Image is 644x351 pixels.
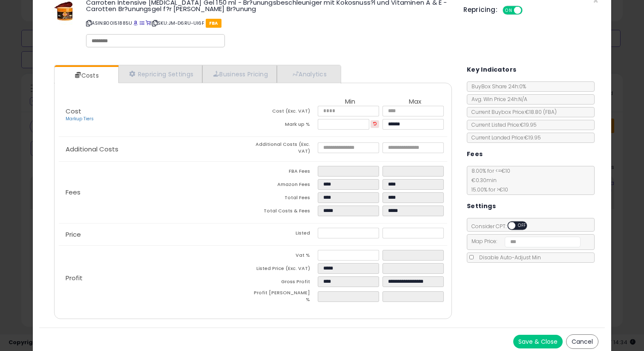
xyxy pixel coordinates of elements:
td: Gross Profit [253,276,318,290]
h5: Fees [467,149,483,160]
span: Current Landed Price: €19.95 [467,134,541,141]
td: Amazon Fees [253,179,318,192]
span: Current Listed Price: €19.95 [467,121,537,128]
td: Listed Price (Exc. VAT) [253,263,318,276]
p: Additional Costs [59,146,253,153]
a: BuyBox page [133,20,138,26]
span: Current Buybox Price: [467,108,557,116]
p: Fees [59,189,253,196]
th: Min [318,98,382,106]
td: Cost (Exc. VAT) [253,106,318,119]
span: €0.30 min [467,177,497,184]
span: Map Price: [467,238,581,245]
p: Profit [59,275,253,281]
p: Cost [59,108,253,122]
td: Additional Costs (Exc. VAT) [253,141,318,157]
td: Listed [253,228,318,241]
span: OFF [515,222,529,229]
td: Total Costs & Fees [253,206,318,219]
a: Repricing Settings [118,65,203,83]
td: Total Fees [253,192,318,206]
a: All offer listings [140,20,144,26]
span: 8.00 % for <= €10 [467,167,510,193]
a: Costs [55,67,118,84]
th: Max [382,98,447,106]
span: OFF [521,7,535,14]
a: Business Pricing [202,65,277,83]
a: Your listing only [146,20,150,26]
span: Avg. Win Price 24h: N/A [467,96,527,103]
span: Disable Auto-Adjust Min [475,254,541,261]
p: ASIN: B00I51885U | SKU: JM-D6RU-UI6F [86,16,451,30]
td: Mark up % [253,119,318,132]
a: Analytics [277,65,340,83]
span: €18.80 [525,108,557,116]
span: BuyBox Share 24h: 0% [467,83,526,90]
td: Vat % [253,250,318,263]
h5: Repricing: [463,6,497,13]
td: Profit [PERSON_NAME] % [253,290,318,305]
span: 15.00 % for > €10 [467,186,508,193]
span: ON [503,7,514,14]
button: Save & Close [513,335,563,348]
a: Markup Tiers [66,116,94,122]
p: Price [59,231,253,238]
td: FBA Fees [253,166,318,179]
button: Cancel [566,334,598,349]
span: ( FBA ) [543,108,557,116]
span: Consider CPT: [467,223,538,230]
h5: Settings [467,201,496,212]
span: FBA [206,19,221,28]
h5: Key Indicators [467,64,517,75]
